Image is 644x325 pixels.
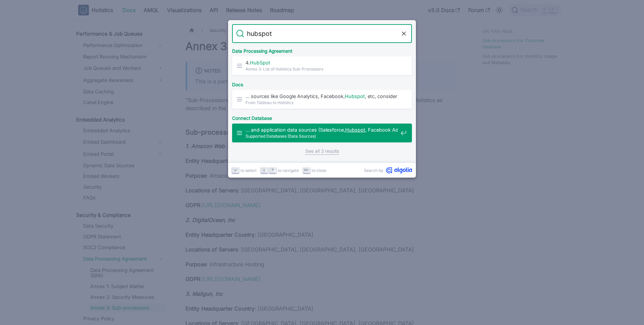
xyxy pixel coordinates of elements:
span: … sources like Google Analytics, Facebook, , etc, consider using a … [246,93,398,99]
a: … sources like Google Analytics, Facebook,Hubspot, etc, consider using a …From Tableau to Holistics [232,90,412,109]
svg: Escape key [304,168,309,173]
mark: HubSpot [250,60,270,65]
a: … and application data sources (Salesforce,Hubspot, Facebook Ads), we recommend …Supported Databa... [232,124,412,142]
a: Search byAlgolia [364,167,412,174]
mark: Hubspot [345,93,365,99]
svg: Algolia [386,167,412,174]
span: to navigate [278,167,299,174]
span: to close [312,167,326,174]
span: … and application data sources (Salesforce, , Facebook Ads), we recommend … [246,127,398,133]
span: Supported Databases (Data Sources) [246,133,398,139]
span: Search by [364,167,383,174]
div: Data Processing Agreement [231,43,413,56]
a: See all 3 results [305,148,339,155]
mark: Hubspot [345,127,365,133]
svg: Enter key [233,168,238,173]
button: Clear the query [400,30,408,38]
svg: Arrow up [270,168,275,173]
div: Connect Database [231,110,413,124]
a: 4.HubSpotAnnex 3: List of Holistics Sub-Processors [232,56,412,75]
svg: Arrow down [262,168,267,173]
input: Search docs [244,24,400,43]
span: From Tableau to Holistics [246,99,398,106]
span: to select [240,167,257,174]
span: Annex 3: List of Holistics Sub-Processors [246,66,398,72]
span: 4. [246,59,398,66]
div: Docs [231,77,413,90]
